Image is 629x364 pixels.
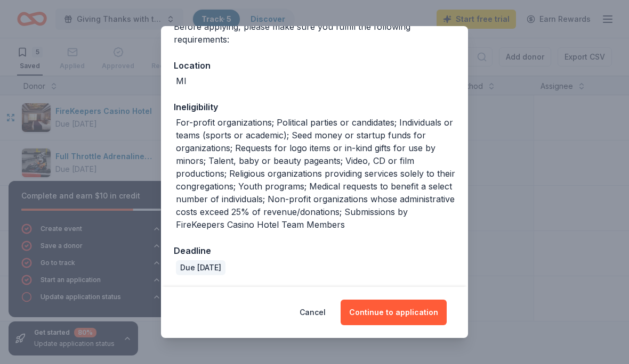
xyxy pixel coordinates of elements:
div: Due [DATE] [176,260,225,275]
div: For-profit organizations; Political parties or candidates; Individuals or teams (sports or academ... [176,116,455,231]
div: Before applying, please make sure you fulfill the following requirements: [174,20,455,46]
button: Cancel [300,300,326,325]
div: Deadline [174,244,455,258]
div: Ineligibility [174,100,455,114]
button: Continue to application [341,300,447,325]
div: MI [176,75,187,87]
div: Location [174,59,455,72]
